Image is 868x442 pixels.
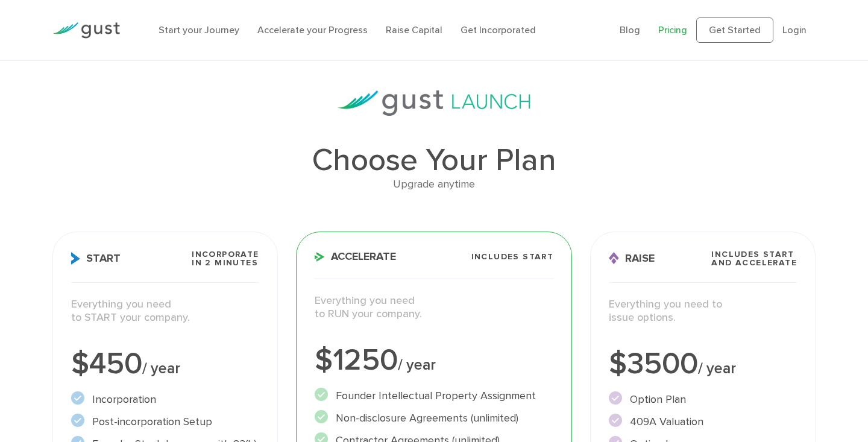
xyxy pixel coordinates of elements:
span: Incorporate in 2 Minutes [192,250,259,267]
h1: Choose Your Plan [52,145,816,176]
a: Login [782,24,807,36]
div: $450 [71,349,259,379]
span: Includes START and ACCELERATE [711,250,797,267]
div: Upgrade anytime [52,176,816,194]
div: $1250 [315,346,554,376]
span: / year [698,359,736,377]
a: Get Started [696,17,773,43]
a: Pricing [658,24,687,36]
span: Includes START [471,253,554,261]
a: Start your Journey [159,24,239,36]
a: Raise Capital [386,24,442,36]
img: Gust Logo [52,22,120,39]
a: Blog [620,24,640,36]
img: Start Icon X2 [71,252,80,265]
div: $3500 [609,349,797,379]
p: Everything you need to RUN your company. [315,294,554,321]
li: Non-disclosure Agreements (unlimited) [315,410,554,426]
span: Raise [609,252,655,265]
li: Option Plan [609,391,797,408]
img: gust-launch-logos.svg [338,90,530,116]
p: Everything you need to START your company. [71,298,259,325]
span: Start [71,252,121,265]
a: Get Incorporated [461,24,536,36]
span: / year [142,359,180,377]
p: Everything you need to issue options. [609,298,797,325]
a: Accelerate your Progress [257,24,368,36]
li: Post-incorporation Setup [71,414,259,430]
span: / year [398,356,436,374]
li: Incorporation [71,391,259,408]
img: Raise Icon [609,252,619,265]
li: Founder Intellectual Property Assignment [315,388,554,404]
li: 409A Valuation [609,414,797,430]
img: Accelerate Icon [315,252,325,262]
span: Accelerate [315,251,396,262]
